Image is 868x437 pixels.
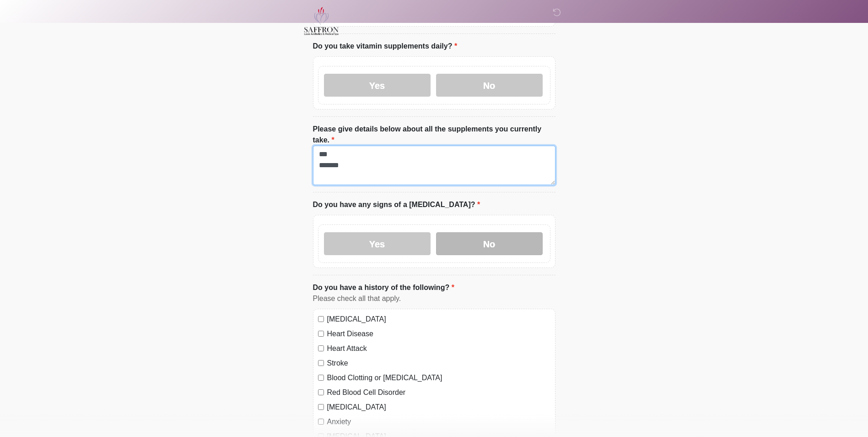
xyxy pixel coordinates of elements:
[318,360,324,366] input: Stroke
[318,331,324,337] input: Heart Disease
[327,314,550,325] label: [MEDICAL_DATA]
[318,404,324,410] input: [MEDICAL_DATA]
[327,372,550,383] label: Blood Clotting or [MEDICAL_DATA]
[318,419,324,425] input: Anxiety
[327,343,550,354] label: Heart Attack
[313,199,480,210] label: Do you have any signs of a [MEDICAL_DATA]?
[318,316,324,322] input: [MEDICAL_DATA]
[327,402,550,413] label: [MEDICAL_DATA]
[313,124,555,146] label: Please give details below about all the supplements you currently take.
[324,232,431,255] label: Yes
[318,345,324,351] input: Heart Attack
[324,74,431,97] label: Yes
[318,389,324,395] input: Red Blood Cell Disorder
[327,387,550,398] label: Red Blood Cell Disorder
[313,41,458,52] label: Do you take vitamin supplements daily?
[327,416,550,427] label: Anxiety
[313,293,555,304] div: Please check all that apply.
[327,328,550,339] label: Heart Disease
[436,74,543,97] label: No
[318,375,324,381] input: Blood Clotting or [MEDICAL_DATA]
[436,232,543,255] label: No
[313,282,454,293] label: Do you have a history of the following?
[327,358,550,369] label: Stroke
[304,7,340,35] img: Saffron Laser Aesthetics and Medical Spa Logo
